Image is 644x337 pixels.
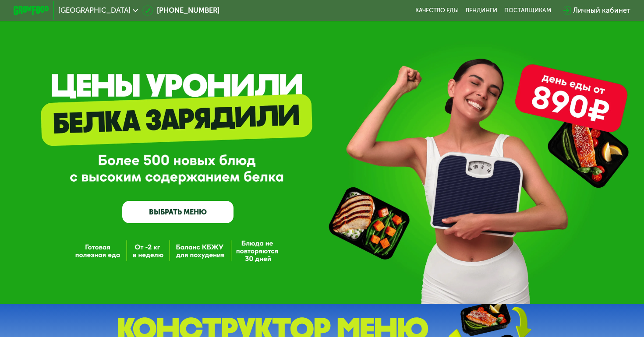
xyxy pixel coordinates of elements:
div: поставщикам [504,7,551,14]
a: ВЫБРАТЬ МЕНЮ [122,201,234,223]
div: Личный кабинет [573,5,630,16]
a: Качество еды [415,7,459,14]
span: [GEOGRAPHIC_DATA] [58,7,131,14]
a: [PHONE_NUMBER] [142,5,219,16]
a: Вендинги [466,7,497,14]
